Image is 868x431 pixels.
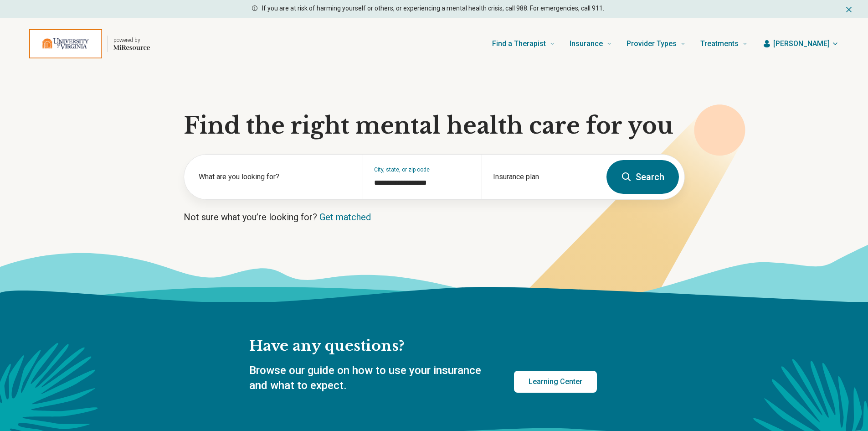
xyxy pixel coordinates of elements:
a: Get matched [319,212,371,223]
p: Browse our guide on how to use your insurance and what to expect. [249,363,492,394]
span: Treatments [700,37,739,50]
a: Home page [29,29,150,58]
a: Provider Types [627,26,686,62]
span: Provider Types [627,37,677,50]
a: Learning Center [514,371,597,393]
button: [PERSON_NAME] [762,38,839,49]
h1: Find the right mental health care for you [184,112,685,140]
p: If you are at risk of harming yourself or others, or experiencing a mental health crisis, call 98... [262,4,604,13]
button: Search [606,160,679,194]
p: powered by [113,36,150,44]
h2: Have any questions? [249,337,597,356]
span: [PERSON_NAME] [773,38,830,49]
p: Not sure what you’re looking for? [184,211,685,223]
button: Dismiss [844,4,853,15]
span: Insurance [570,37,603,50]
span: Find a Therapist [492,37,546,50]
a: Insurance [570,26,612,62]
a: Find a Therapist [492,26,555,62]
label: What are you looking for? [199,171,352,182]
a: Treatments [700,26,748,62]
